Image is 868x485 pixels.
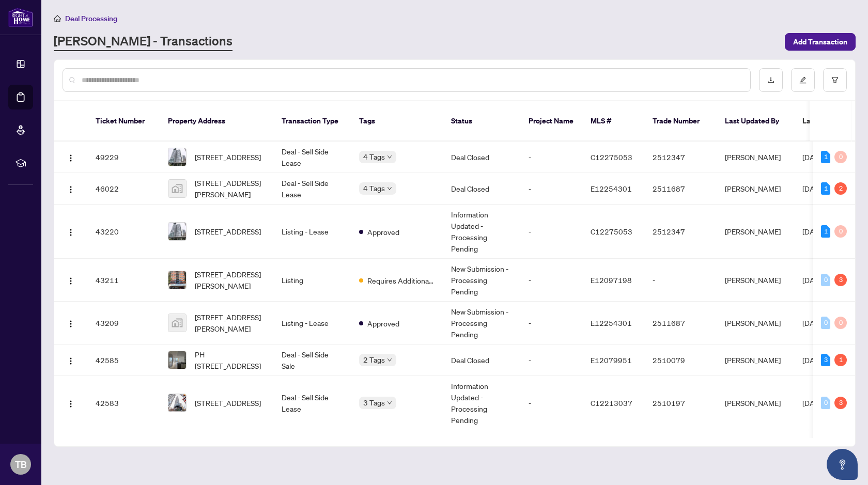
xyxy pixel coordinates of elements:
button: Add Transaction [785,33,856,51]
span: Deal Processing [65,14,117,23]
td: [PERSON_NAME] [717,302,794,345]
span: E12097198 [591,275,632,285]
img: Logo [67,320,75,328]
td: - [520,302,582,345]
div: 0 [821,317,830,329]
td: Deal - Sell Side Lease [273,173,351,205]
button: Logo [63,315,79,331]
td: 2509563 [644,430,717,484]
td: Listing - Lease [273,302,351,345]
td: 42585 [87,345,160,376]
button: Logo [63,395,79,411]
div: 0 [834,225,847,238]
td: [PERSON_NAME] [717,430,794,484]
td: Information Updated - Processing Pending [443,205,520,259]
img: Logo [67,154,75,162]
span: filter [831,76,839,84]
div: 1 [821,182,830,195]
span: E12254301 [591,318,632,327]
td: 42583 [87,376,160,430]
td: - [520,173,582,205]
button: Logo [63,272,79,288]
button: edit [791,68,815,92]
span: [DATE] [802,152,825,162]
td: 43211 [87,259,160,302]
td: [PERSON_NAME] [717,345,794,376]
div: 1 [834,354,847,366]
span: 2 Tags [363,354,385,366]
span: C12275053 [591,227,632,236]
td: 2512347 [644,142,717,173]
td: 43220 [87,205,160,259]
span: down [387,357,392,363]
span: C12213037 [591,398,632,408]
th: Status [443,101,520,142]
td: New Submission - Processing Pending [443,259,520,302]
td: Deal - Sell Side Sale [273,345,351,376]
span: [DATE] [802,275,825,285]
span: [STREET_ADDRESS] [195,226,261,237]
td: [PERSON_NAME] [717,376,794,430]
td: Listing - Lease [273,205,351,259]
td: Deal Closed [443,345,520,376]
div: 0 [821,397,830,409]
td: 41972 [87,430,160,484]
td: 2511687 [644,302,717,345]
span: [DATE] [802,355,825,365]
th: Trade Number [644,101,717,142]
td: Information Updated - Processing Pending [443,430,520,484]
td: 43209 [87,302,160,345]
td: [PERSON_NAME] [717,173,794,205]
span: C12275053 [591,152,632,162]
span: [DATE] [802,318,825,327]
div: 2 [834,182,847,195]
td: 2510197 [644,376,717,430]
td: Deal - Sell Side Lease [273,430,351,484]
img: thumbnail-img [168,271,186,289]
button: Logo [63,223,79,240]
span: home [54,15,61,22]
span: [STREET_ADDRESS] [195,397,261,409]
td: - [644,259,717,302]
td: 46022 [87,173,160,205]
button: Logo [63,352,79,368]
span: Approved [367,226,399,238]
img: thumbnail-img [168,314,186,332]
span: E12079951 [591,355,632,365]
span: down [387,154,392,160]
td: - [520,259,582,302]
div: 3 [834,274,847,286]
th: Ticket Number [87,101,160,142]
span: down [387,400,392,405]
td: Deal Closed [443,173,520,205]
span: E12254301 [591,184,632,193]
button: filter [823,68,847,92]
td: 2511687 [644,173,717,205]
td: 49229 [87,142,160,173]
div: 1 [821,225,830,238]
a: [PERSON_NAME] - Transactions [54,33,233,51]
span: 3 Tags [363,397,385,409]
img: Logo [67,277,75,285]
img: thumbnail-img [168,351,186,369]
td: Information Updated - Processing Pending [443,376,520,430]
td: Listing [273,259,351,302]
span: down [387,186,392,191]
td: - [520,345,582,376]
td: - [520,205,582,259]
img: thumbnail-img [168,223,186,240]
img: Logo [67,228,75,237]
span: [STREET_ADDRESS] [195,151,261,163]
span: [STREET_ADDRESS][PERSON_NAME] [195,269,265,291]
img: Logo [67,185,75,194]
button: download [759,68,783,92]
span: 4 Tags [363,182,385,194]
img: thumbnail-img [168,394,186,412]
span: download [767,76,774,84]
img: Logo [67,400,75,408]
td: - [520,142,582,173]
td: New Submission - Processing Pending [443,302,520,345]
div: 3 [821,354,830,366]
td: [PERSON_NAME] [717,259,794,302]
span: Approved [367,318,399,329]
